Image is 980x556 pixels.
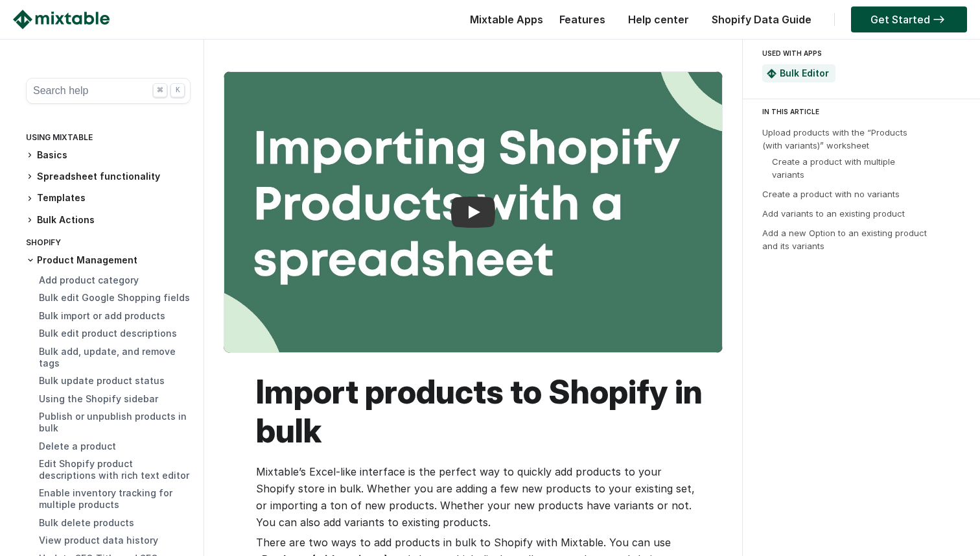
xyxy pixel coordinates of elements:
[26,254,191,267] h3: Product Management
[39,441,116,452] a: Delete a product
[930,16,948,23] img: arrow-right.svg
[39,517,134,528] a: Bulk delete products
[705,13,818,26] a: Shopify Data Guide
[170,83,185,97] div: K
[39,310,165,321] a: Bulk import or add products
[39,487,172,510] a: Enable inventory tracking for multiple products
[622,13,695,26] a: Help center
[553,13,612,26] a: Features
[39,346,176,369] a: Bulk add, update, and remove tags
[762,127,907,151] a: Upload products with the “Products (with variants)” worksheet
[762,106,968,117] div: IN THIS ARTICLE
[762,208,905,219] a: Add variants to an existing product
[26,130,191,149] div: Using Mixtable
[256,463,703,531] p: Mixtable’s Excel-like interface is the perfect way to quickly add products to your Shopify store ...
[26,191,191,205] h3: Templates
[39,458,189,481] a: Edit Shopify product descriptions with rich text editor
[39,292,190,303] a: Bulk edit Google Shopping fields
[39,411,187,433] a: Publish or unpublish products in bulk
[39,535,158,546] a: View product data history
[767,69,776,79] img: Mixtable Spreadsheet Bulk Editor App
[26,235,191,254] div: Shopify
[39,328,177,339] a: Bulk edit product descriptions
[762,228,927,251] a: Add a new Option to an existing product and its variants
[463,10,543,36] div: Mixtable Apps
[26,170,191,184] h3: Spreadsheet functionality
[256,372,703,450] h1: Import products to Shopify in bulk
[153,83,167,97] div: ⌘
[26,213,191,227] h3: Bulk Actions
[39,375,165,386] a: Bulk update product status
[851,6,967,32] a: Get Started
[39,393,158,404] a: Using the Shopify sidebar
[26,78,191,104] button: Search help ⌘ K
[13,10,110,29] img: Mixtable logo
[39,274,139,285] a: Add product category
[772,156,895,180] a: Create a product with multiple variants
[26,149,191,162] h3: Basics
[762,45,955,61] div: USED WITH APPS
[780,67,829,79] a: Bulk Editor
[762,189,900,199] a: Create a product with no variants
